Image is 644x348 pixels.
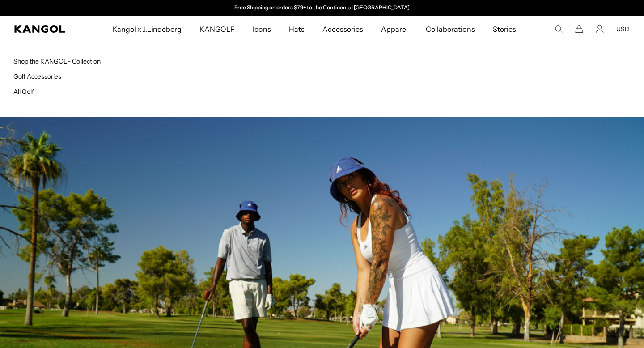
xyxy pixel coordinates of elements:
[596,25,604,33] a: Account
[484,16,525,42] a: Stories
[230,4,414,12] slideshow-component: Announcement bar
[230,4,414,12] div: 1 of 2
[280,16,314,42] a: Hats
[314,16,372,42] a: Accessories
[555,25,563,33] summary: Search here
[13,72,61,81] a: Golf Accessories
[253,16,271,42] span: Icons
[199,16,235,42] span: KANGOLF
[322,16,363,42] span: Accessories
[13,57,101,65] a: Shop the KANGOLF Collection
[575,25,583,33] button: Cart
[381,16,408,42] span: Apparel
[417,16,483,42] a: Collaborations
[244,16,280,42] a: Icons
[372,16,417,42] a: Apparel
[14,25,73,33] a: Kangol
[103,16,191,42] a: Kangol x J.Lindeberg
[112,16,182,42] span: Kangol x J.Lindeberg
[13,88,34,96] a: All Golf
[616,25,630,33] button: USD
[191,16,244,42] a: KANGOLF
[289,16,305,42] span: Hats
[234,4,410,11] a: Free Shipping on orders $79+ to the Continental [GEOGRAPHIC_DATA]
[230,4,414,12] div: Announcement
[493,16,516,42] span: Stories
[426,16,475,42] span: Collaborations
